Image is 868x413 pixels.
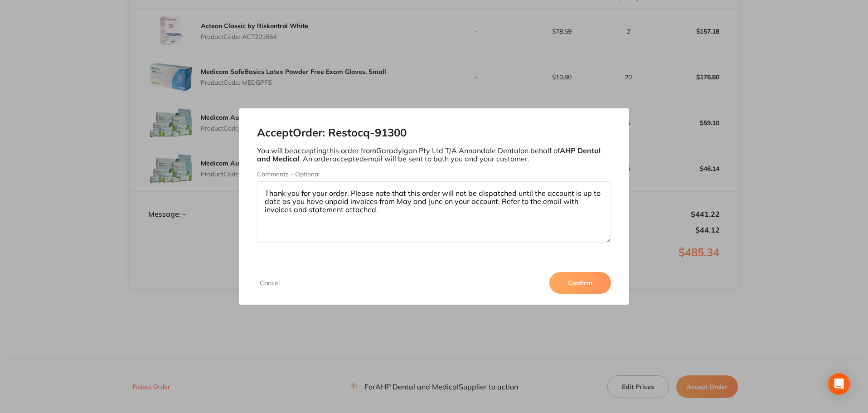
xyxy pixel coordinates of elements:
[257,181,611,243] textarea: Thank you for your order. Please note that this order will not be dispatched until the account is...
[257,146,601,163] b: AHP Dental and Medical
[257,170,611,178] label: Comments - Optional
[257,146,611,163] p: You will be accepting this order from Garadyigan Pty Ltd T/A Annandale Dental on behalf of . An o...
[257,279,282,287] button: Cancel
[549,272,611,294] button: Confirm
[257,126,611,139] h2: Accept Order: Restocq- 91300
[828,373,850,395] div: Open Intercom Messenger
